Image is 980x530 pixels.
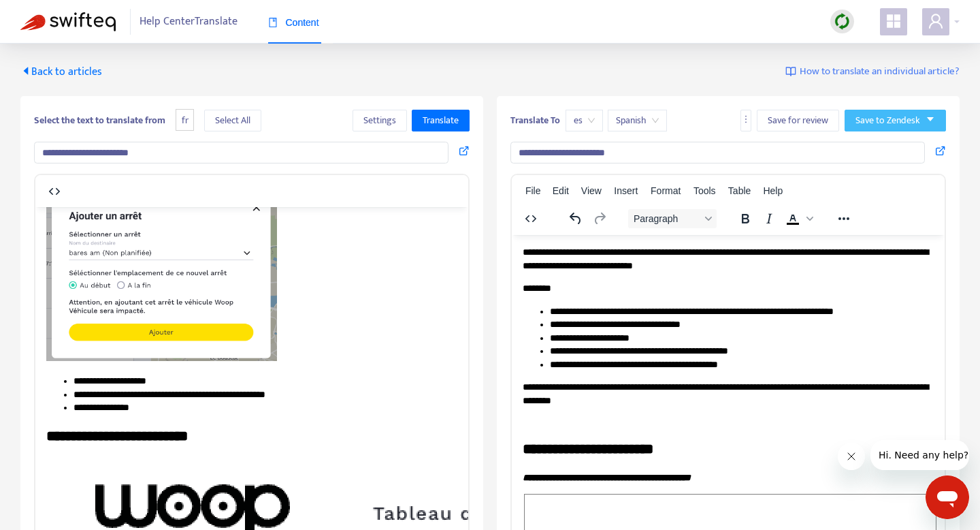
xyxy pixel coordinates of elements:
button: Save for review [757,110,839,131]
img: Swifteq [20,12,116,31]
span: caret-down [926,114,935,124]
span: user [928,13,944,29]
iframe: Message de la compagnie [870,440,969,470]
span: Save for review [768,113,828,128]
img: image-link [785,66,796,77]
b: Select the text to translate from [34,112,165,128]
button: Bold [734,209,757,228]
div: Text color Black [781,209,815,228]
span: Help Center Translate [140,9,238,35]
span: Translate [423,113,459,128]
span: fr [176,109,194,131]
button: Undo [564,209,587,228]
button: Select All [204,110,261,131]
span: File [525,185,541,196]
span: Back to articles [20,63,102,81]
span: Tools [693,185,716,196]
b: Translate To [510,112,560,128]
span: book [268,18,278,27]
span: Settings [363,113,396,128]
span: Table [728,185,751,196]
span: Edit [553,185,569,196]
span: Select All [215,113,250,128]
button: Save to Zendeskcaret-down [845,110,946,131]
button: more [740,110,751,131]
button: Block Paragraph [628,209,717,228]
iframe: Fermer le message [838,443,865,470]
img: sync.dc5367851b00ba804db3.png [834,13,851,30]
button: Reveal or hide additional toolbar items [832,209,855,228]
span: appstore [885,13,902,29]
span: Format [651,185,681,196]
a: How to translate an individual article? [785,64,960,80]
iframe: Bouton de lancement de la fenêtre de messagerie [926,476,969,519]
button: Italic [757,209,781,228]
button: Settings [353,110,407,131]
span: View [581,185,602,196]
button: Translate [412,110,470,131]
span: caret-left [20,65,31,76]
span: more [741,114,751,124]
span: Content [268,17,319,28]
span: Save to Zendesk [855,113,920,128]
span: Insert [614,185,638,196]
span: es [574,110,595,131]
span: How to translate an individual article? [800,64,960,80]
span: Help [763,185,783,196]
span: Paragraph [634,213,700,224]
button: Redo [588,209,611,228]
span: Spanish [616,110,659,131]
